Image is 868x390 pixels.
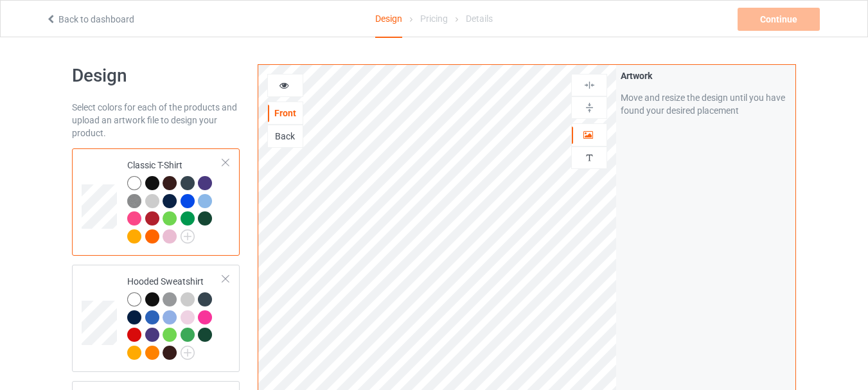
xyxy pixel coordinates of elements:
img: svg%3E%0A [583,102,596,114]
div: Artwork [621,69,791,82]
h1: Design [72,64,240,87]
div: Classic T-Shirt [127,159,223,242]
div: Classic T-Shirt [72,148,240,256]
div: Back [268,130,303,143]
img: svg%3E%0A [583,152,596,164]
div: Move and resize the design until you have found your desired placement [621,91,791,117]
img: svg+xml;base64,PD94bWwgdmVyc2lvbj0iMS4wIiBlbmNvZGluZz0iVVRGLTgiPz4KPHN2ZyB3aWR0aD0iMjJweCIgaGVpZ2... [181,229,195,244]
div: Front [268,107,303,120]
div: Pricing [420,1,448,37]
img: svg%3E%0A [583,79,596,91]
div: Details [466,1,493,37]
div: Hooded Sweatshirt [127,275,223,359]
div: Design [375,1,402,38]
a: Back to dashboard [46,14,134,24]
img: heather_texture.png [127,194,141,208]
div: Hooded Sweatshirt [72,265,240,372]
img: svg+xml;base64,PD94bWwgdmVyc2lvbj0iMS4wIiBlbmNvZGluZz0iVVRGLTgiPz4KPHN2ZyB3aWR0aD0iMjJweCIgaGVpZ2... [181,346,195,360]
div: Select colors for each of the products and upload an artwork file to design your product. [72,101,240,139]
